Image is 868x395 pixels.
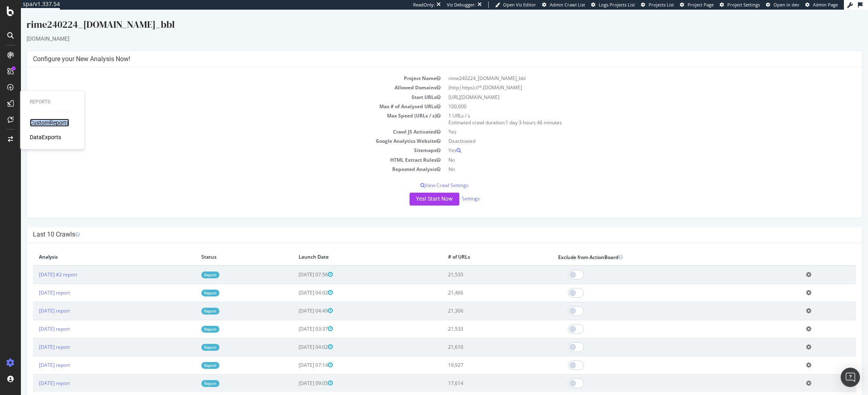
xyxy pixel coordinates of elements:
a: Report [180,316,199,323]
td: 17,614 [421,364,532,383]
a: Report [180,280,199,287]
span: [DATE] 03:37 [278,316,312,323]
div: [DOMAIN_NAME] [6,25,841,33]
span: Project Page [688,2,714,8]
div: Viz Debugger: [447,2,476,8]
button: Yes! Start Now [389,183,438,196]
span: [DATE] 04:02 [278,334,312,341]
td: [URL][DOMAIN_NAME] [424,83,835,92]
th: Status [174,239,272,256]
td: HTML Extract Rules [12,146,424,155]
h4: Last 10 Crawls [12,221,835,229]
td: 21,610 [421,328,532,346]
a: Report [180,262,199,269]
a: Open in dev [766,2,799,8]
a: [DATE] report [18,298,49,304]
span: Open Viz Editor [503,2,536,8]
td: Sitemaps [12,136,424,145]
span: Admin Crawl List [550,2,585,8]
td: 21,535 [421,256,532,274]
th: # of URLs [421,239,532,256]
a: Project Settings [720,2,760,8]
td: Allowed Domains [12,73,424,82]
td: 1 URLs / s Estimated crawl duration: [424,101,835,117]
a: Report [180,334,199,341]
td: 21,533 [421,310,532,328]
div: rime240224_[DOMAIN_NAME]_bbl [6,8,841,25]
span: Admin Page [813,2,838,8]
td: rime240224_[DOMAIN_NAME]_bbl [424,64,835,73]
td: Crawl JS Activated [12,117,424,127]
td: 21,306 [421,292,532,310]
th: Analysis [12,239,174,256]
h4: Configure your New Analysis Now! [12,45,835,53]
td: 100,000 [424,92,835,101]
a: Projects List [641,2,674,8]
a: Open Viz Editor [495,2,536,8]
a: [DATE] report [18,352,49,359]
th: Exclude from ActionBoard [531,239,779,256]
div: Open Intercom Messenger [841,368,860,387]
div: ReadOnly: [413,2,435,8]
span: Projects List [649,2,674,8]
td: 21,466 [421,274,532,292]
a: Admin Page [805,2,838,8]
a: Logs Projects List [591,2,635,8]
td: Start URLs [12,83,424,92]
span: Open in dev [774,2,799,8]
span: [DATE] 07:56 [278,261,312,268]
a: [DATE] report [18,316,49,323]
span: [DATE] 09:05 [278,370,312,377]
span: Project Settings [727,2,760,8]
a: Settings [441,185,459,192]
td: No [424,155,835,164]
td: (http|https)://*.[DOMAIN_NAME] [424,73,835,82]
td: Deactivated [424,127,835,136]
a: Report [180,298,199,305]
td: Max # of Analysed URLs [12,92,424,101]
a: [DATE] report [18,334,49,341]
span: [DATE] 04:49 [278,298,312,304]
a: DataExports [30,133,61,141]
a: [DATE] #2 report [18,261,56,268]
td: Yes [424,117,835,127]
a: [DATE] report [18,280,49,286]
a: Report [180,352,199,359]
td: Max Speed (URLs / s) [12,101,424,117]
a: Project Page [680,2,714,8]
td: Repeated Analysis [12,155,424,164]
span: [DATE] 07:14 [278,352,312,359]
a: Report [180,370,199,377]
a: [DATE] report [18,370,49,377]
td: No [424,146,835,155]
span: Logs Projects List [599,2,635,8]
td: 19,927 [421,346,532,364]
span: 1 day 3 hours 46 minutes [485,109,541,116]
th: Launch Date [272,239,421,256]
td: Project Name [12,64,424,73]
div: Reports [30,99,75,105]
td: Yes [424,136,835,145]
a: Admin Crawl List [542,2,585,8]
td: Google Analytics Website [12,127,424,136]
a: CustomReports [30,119,69,127]
span: [DATE] 04:02 [278,280,312,286]
p: View Crawl Settings [12,172,835,179]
